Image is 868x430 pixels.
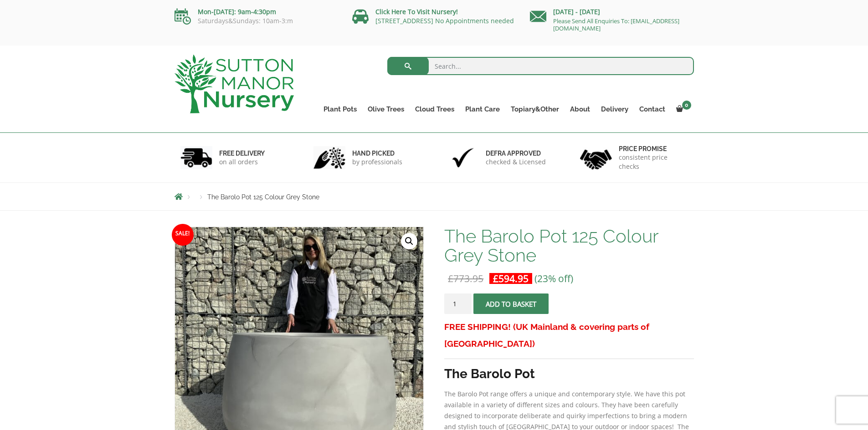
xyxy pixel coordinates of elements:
span: Sale! [172,224,194,246]
p: by professionals [352,157,402,167]
a: Contact [634,103,671,116]
strong: The Barolo Pot [444,366,535,381]
span: The Barolo Pot 125 Colour Grey Stone [207,193,319,201]
bdi: 594.95 [493,272,529,285]
span: £ [493,272,498,285]
a: Please Send All Enquiries To: [EMAIL_ADDRESS][DOMAIN_NAME] [553,17,679,32]
nav: Breadcrumbs [175,193,694,200]
img: 2.jpg [313,146,345,169]
p: Mon-[DATE]: 9am-4:30pm [175,6,339,17]
p: checked & Licensed [486,157,546,167]
p: Saturdays&Sundays: 10am-3:m [175,17,339,25]
input: Product quantity [444,293,472,314]
a: 0 [671,103,694,116]
a: [STREET_ADDRESS] No Appointments needed [375,16,514,25]
span: £ [448,272,453,285]
h6: hand picked [352,149,402,157]
h3: FREE SHIPPING! (UK Mainland & covering parts of [GEOGRAPHIC_DATA]) [444,319,693,352]
span: (23% off) [534,272,573,285]
h6: Price promise [619,145,688,153]
img: 3.jpg [447,146,479,169]
a: View full-screen image gallery [401,233,417,249]
a: Cloud Trees [410,103,460,116]
h6: Defra approved [486,149,546,157]
img: logo [175,55,294,113]
h6: FREE DELIVERY [219,149,265,157]
a: Delivery [596,103,634,116]
span: 0 [682,101,691,110]
img: 1.jpg [180,146,212,169]
bdi: 773.95 [448,272,483,285]
a: Topiary&Other [505,103,565,116]
p: [DATE] - [DATE] [530,6,694,17]
input: Search... [387,57,694,75]
a: About [565,103,596,116]
p: on all orders [219,157,265,167]
a: Plant Care [460,103,505,116]
a: Click Here To Visit Nursery! [375,7,458,16]
a: Plant Pots [318,103,362,116]
img: 4.jpg [580,144,612,172]
button: Add to basket [473,293,549,314]
p: consistent price checks [619,153,688,171]
h1: The Barolo Pot 125 Colour Grey Stone [444,227,693,265]
a: Olive Trees [362,103,410,116]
